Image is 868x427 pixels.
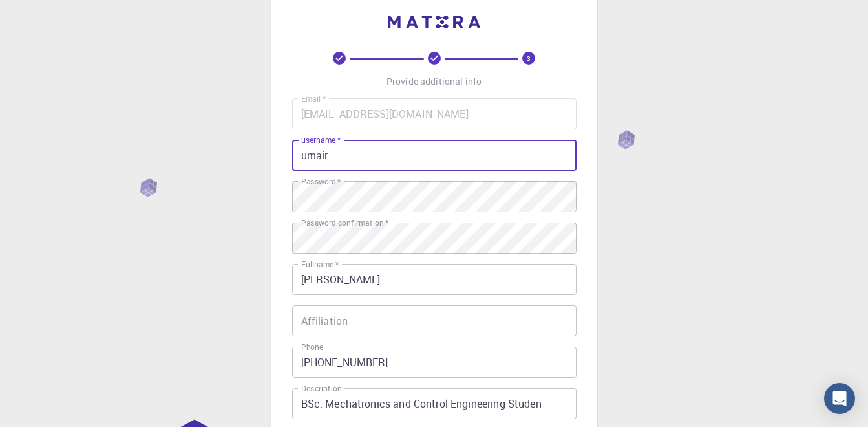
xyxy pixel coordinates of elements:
[824,383,855,414] div: Open Intercom Messenger
[527,54,531,63] text: 3
[301,176,341,187] label: Password
[301,342,323,353] label: Phone
[301,259,339,270] label: Fullname
[301,217,388,228] label: Password confirmation
[301,383,342,394] label: Description
[301,135,341,146] label: username
[386,75,482,88] p: Provide additional info
[301,93,326,104] label: Email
